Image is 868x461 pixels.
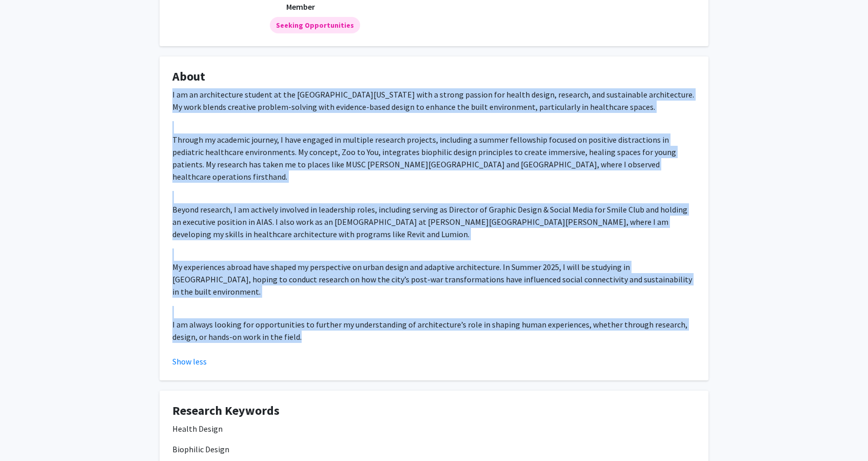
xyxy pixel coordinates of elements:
p: Health Design [172,422,696,435]
h4: Research Keywords [172,404,696,418]
p: I am an architecture student at the [GEOGRAPHIC_DATA][US_STATE] with a strong passion for health ... [172,88,696,113]
button: Show less [172,355,207,368]
p: Through my academic journey, I have engaged in multiple research projects, including a summer fel... [172,133,696,183]
p: My experiences abroad have shaped my perspective on urban design and adaptive architecture. In Su... [172,261,696,298]
h4: About [172,69,696,84]
p: Beyond research, I am actively involved in leadership roles, including serving as Director of Gra... [172,203,696,240]
iframe: Chat [8,415,44,453]
p: Biophilic Design [172,443,696,455]
mat-chip: Seeking Opportunities [270,17,360,33]
p: I am always looking for opportunities to further my understanding of architecture’s role in shapi... [172,318,696,343]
